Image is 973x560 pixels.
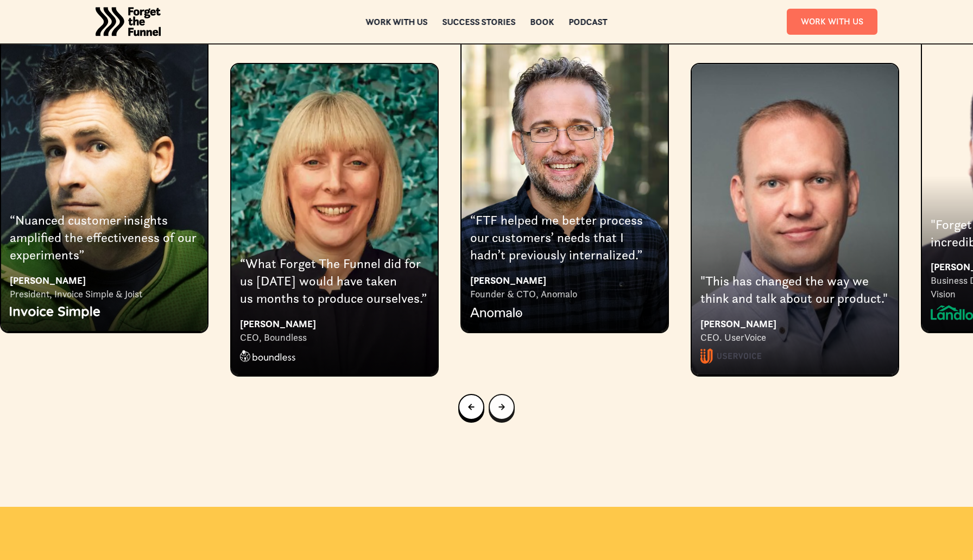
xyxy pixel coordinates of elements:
div: [PERSON_NAME] [470,273,659,288]
a: Work With Us [787,9,877,34]
div: CEO, Boundless [240,331,429,344]
div: CEO. UserVoice [700,331,889,344]
div: “FTF helped me better process our customers’ needs that I hadn’t previously internalized.” [470,212,659,264]
div: Founder & CTO, Anomalo [470,288,659,301]
div: “What Forget The Funnel did for us [DATE] would have taken us months to produce ourselves.” [240,255,429,308]
div: [PERSON_NAME] [700,316,889,331]
div: “Nuanced customer insights amplified the effectiveness of our experiments” [10,212,199,264]
a: Previous slide [458,394,484,420]
div: 1 of 9 [691,20,899,376]
div: President, Invoice Simple & Joist [10,288,199,301]
a: Podcast [569,18,608,26]
div: "This has changed the way we think and talk about our product." [700,272,889,308]
div: [PERSON_NAME] [10,273,199,288]
a: Success Stories [443,18,516,26]
a: Work with us [366,18,428,26]
div: [PERSON_NAME] [240,316,429,331]
div: 8 of 9 [230,20,439,376]
a: Next slide [489,394,515,420]
div: 9 of 9 [460,20,669,332]
a: Book [530,18,554,26]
